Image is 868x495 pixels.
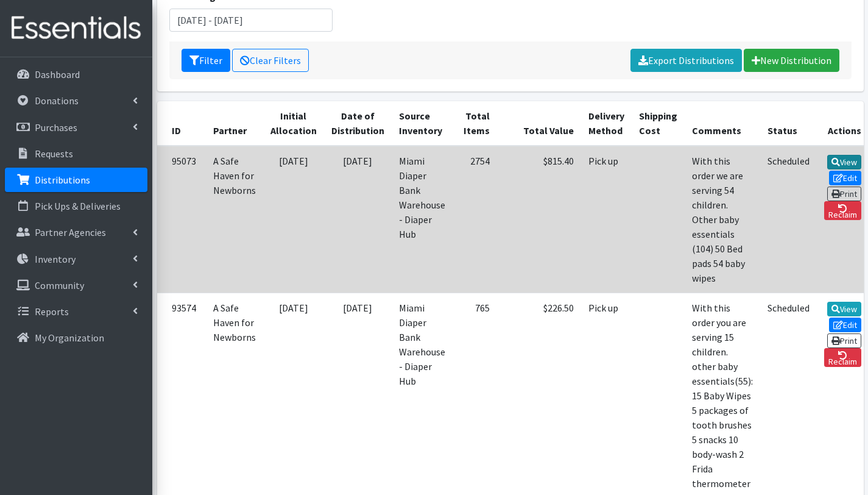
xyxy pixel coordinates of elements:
a: Donations [5,88,147,113]
img: HumanEssentials [5,8,147,49]
p: Dashboard [35,68,80,80]
a: Clear Filters [232,49,309,72]
td: Scheduled [760,146,817,293]
a: Community [5,273,147,297]
th: Comments [685,101,760,146]
th: Total Items [453,101,497,146]
td: 95073 [157,146,206,293]
p: Pick Ups & Deliveries [35,200,121,212]
td: $815.40 [497,146,581,293]
button: Filter [182,49,230,72]
p: Inventory [35,253,76,265]
td: 2754 [453,146,497,293]
th: ID [157,101,206,146]
a: Print [827,333,862,348]
td: Miami Diaper Bank Warehouse - Diaper Hub [392,146,453,293]
a: Distributions [5,168,147,192]
a: Requests [5,141,147,166]
a: Reclaim [824,201,862,220]
a: Export Distributions [630,49,742,72]
th: Initial Allocation [263,101,324,146]
p: Purchases [35,121,77,134]
a: Partner Agencies [5,220,147,244]
a: Edit [829,318,862,332]
p: Community [35,279,84,291]
td: [DATE] [324,146,392,293]
p: Requests [35,148,73,160]
th: Partner [206,101,263,146]
a: Edit [829,171,862,185]
a: View [827,302,862,316]
td: With this order we are serving 54 children. Other baby essentials (104) 50 Bed pads 54 baby wipes [685,146,760,293]
th: Source Inventory [392,101,453,146]
a: Print [827,187,862,201]
p: Distributions [35,174,90,186]
td: [DATE] [263,146,324,293]
th: Status [760,101,817,146]
td: Pick up [581,146,632,293]
th: Shipping Cost [632,101,685,146]
a: Reports [5,299,147,324]
th: Date of Distribution [324,101,392,146]
a: My Organization [5,326,147,350]
a: Purchases [5,115,147,140]
p: Reports [35,305,69,318]
th: Delivery Method [581,101,632,146]
a: Inventory [5,247,147,271]
td: A Safe Haven for Newborns [206,146,263,293]
a: Dashboard [5,62,147,87]
a: Pick Ups & Deliveries [5,194,147,218]
a: Reclaim [824,348,862,367]
p: Donations [35,94,79,107]
a: New Distribution [744,49,839,72]
p: Partner Agencies [35,226,106,238]
p: My Organization [35,332,104,344]
a: View [827,155,862,169]
input: January 1, 2011 - December 31, 2011 [169,9,333,32]
th: Total Value [497,101,581,146]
